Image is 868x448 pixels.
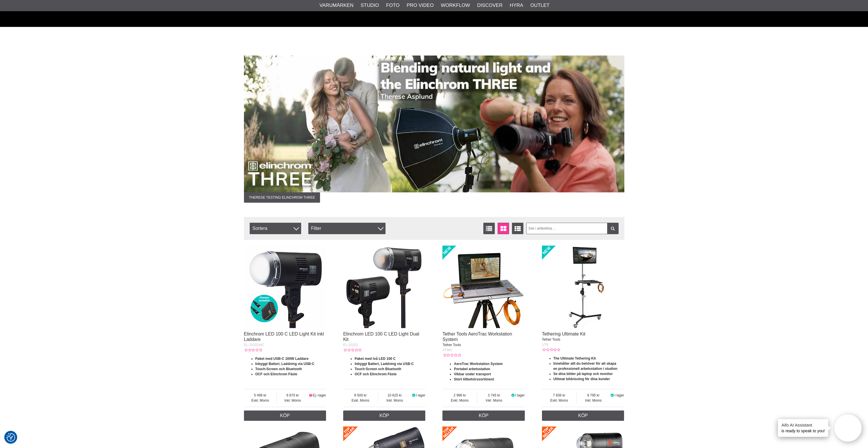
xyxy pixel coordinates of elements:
[442,393,477,398] span: 2 996
[255,372,297,376] strong: OCF och Elinchrom Fäste
[553,372,613,376] strong: Se dina bilder på laptop och monitor
[244,56,624,203] a: Annons:010 banner-elin-three-blendning-1390x500.jpgTherese testing Elinchrom THREE
[607,223,619,234] a: Filtrera
[255,367,302,371] strong: Touch-Screen och Bluetooth
[343,348,361,353] div: Kundbetyg: 0
[442,398,477,403] span: Exkl. Moms
[530,2,549,9] a: Outlet
[7,432,15,443] button: Samtyckesinställningar
[378,398,412,403] span: Inkl. Moms
[483,223,495,234] a: Listvisning
[577,398,610,403] span: Inkl. Moms
[442,343,461,347] span: Tether Tools
[454,362,503,366] strong: AeroTrac Workstation System
[244,410,326,421] a: Köp
[553,367,617,371] strong: en professionell arbetsstation i studion
[442,348,452,352] span: ATWS
[378,393,412,398] span: 10 625
[477,393,511,398] span: 3 745
[477,398,511,403] span: Inkl. Moms
[512,223,523,234] a: Utökad listvisning
[355,357,396,361] strong: Paket med två LED 100 C
[343,246,426,328] img: Elinchrom LED 100 C LED Light Dual Kit
[343,343,358,347] span: EL-20202
[355,367,401,371] strong: Touch-Screen och Bluetooth
[442,331,512,342] a: Tether Tools AeroTrac Workstation System
[244,398,277,403] span: Exkl. Moms
[498,223,509,234] a: Fönstervisning
[542,246,624,328] img: Tethering Ultimate Kit
[454,377,494,381] strong: Stort tillbehörssortiment
[309,393,313,397] i: Ej i lager
[553,377,610,381] strong: Ulitmat bildvisning för dina kunder
[244,56,624,192] img: Annons:010 banner-elin-three-blendning-1390x500.jpg
[442,246,525,328] img: Tether Tools AeroTrac Workstation System
[277,398,309,403] span: Inkl. Moms
[277,393,309,398] span: 6 870
[244,343,265,347] span: EL-20201WC
[610,393,615,397] i: I lager
[778,419,828,437] div: is ready to speak to you!
[781,422,825,428] h4: Aifo AI Assistant
[442,410,525,421] a: Köp
[255,362,315,366] strong: Inbyggt Batteri, Laddning via USB-C
[407,2,434,9] a: Pro Video
[515,393,525,397] span: I lager
[553,362,616,366] strong: Innehåller allt du behöver för att skapa
[542,331,585,336] a: Tethering Ultimate Kit
[454,372,491,376] strong: Vikbar under transport
[244,393,277,398] span: 5 496
[361,2,379,9] a: Studio
[386,2,400,9] a: Foto
[244,246,326,328] img: Elinchrom LED 100 C LED Light Kit inkl Laddare
[615,393,624,397] span: I lager
[542,338,560,342] span: Tether Tools
[244,192,320,203] span: Therese testing Elinchrom THREE
[343,398,378,403] span: Exkl. Moms
[542,398,577,403] span: Exkl. Moms
[454,367,490,371] strong: Portabel arbetsstation
[526,223,619,234] input: Sök i artikellista ...
[343,393,378,398] span: 8 500
[542,343,549,347] span: UTK
[355,372,397,376] strong: OCF och Elinchrom Fäste
[442,353,461,358] div: Kundbetyg: 0
[477,2,502,9] a: Discover
[542,347,560,352] div: Kundbetyg: 0
[308,223,386,234] div: Filter
[411,393,416,397] i: I lager
[441,2,470,9] a: Workflow
[511,393,515,397] i: I lager
[343,331,419,342] a: Elinchrom LED 100 C LED Light Dual Kit
[355,362,414,366] strong: Inbyggt Batteri, Laddning via USB-C
[244,331,324,342] a: Elinchrom LED 100 C LED Light Kit inkl Laddare
[510,2,523,9] a: Hyra
[416,393,425,397] span: I lager
[7,433,15,442] img: Revisit consent button
[250,223,301,234] span: Sortera
[542,393,577,398] span: 7 836
[319,2,353,9] a: Varumärken
[313,393,326,397] span: Ej i lager
[343,410,426,421] a: Köp
[244,348,262,353] div: Kundbetyg: 0
[542,410,624,421] a: Köp
[255,357,309,361] strong: Paket med USB-C 100W Laddare
[577,393,610,398] span: 9 795
[553,356,596,360] strong: The Ultimate Tethering Kit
